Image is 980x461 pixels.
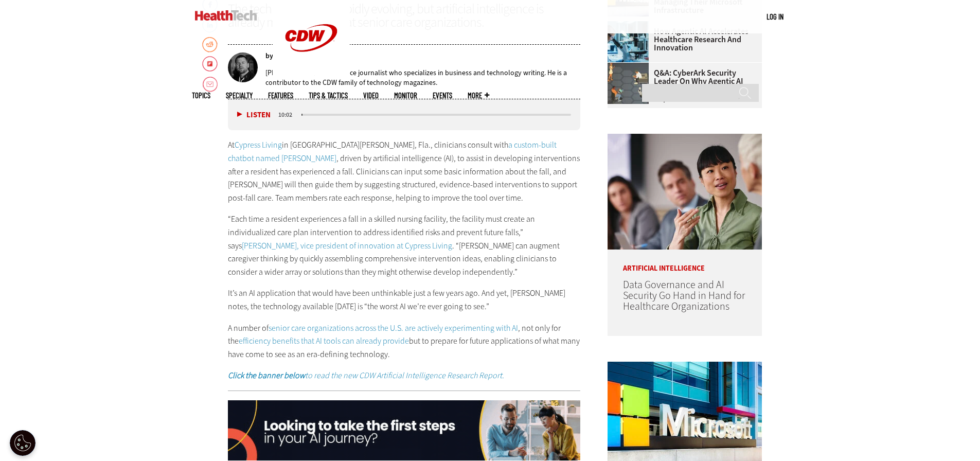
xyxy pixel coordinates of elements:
[237,111,271,119] button: Listen
[608,63,649,104] img: Group of humans and robots accessing a network
[767,11,783,22] div: User menu
[228,400,581,461] img: x-airesearch-animated-2025-click-desktop
[394,92,417,99] a: MonITor
[242,240,452,251] a: [PERSON_NAME], vice president of innovation at Cypress Living
[433,92,452,99] a: Events
[228,322,581,361] p: A number of , not only for the but to prepare for future applications of what many have come to s...
[226,92,253,99] span: Specialty
[195,10,257,21] img: Home
[309,92,348,99] a: Tips & Tactics
[767,12,783,21] a: Log in
[10,430,35,456] button: Open Preferences
[239,335,409,346] a: efficiency benefits that AI tools can already provide
[192,92,210,99] span: Topics
[277,110,300,119] div: duration
[235,139,282,150] a: Cypress Living
[623,278,745,313] a: Data Governance and AI Security Go Hand in Hand for Healthcare Organizations
[228,287,581,313] p: It’s an AI application that would have been unthinkable just a few years ago. And yet, [PERSON_NA...
[608,250,762,272] p: Artificial Intelligence
[269,323,518,333] a: senior care organizations across the U.S. are actively experimenting with AI
[10,430,35,456] div: Cookie Settings
[228,99,581,130] div: media player
[268,92,293,99] a: Features
[228,212,581,278] p: “Each time a resident experiences a fall in a skilled nursing facility, the facility must create ...
[228,370,504,381] em: to read the new CDW Artificial Intelligence Research Report.
[273,68,350,79] a: CDW
[468,92,489,99] span: More
[608,134,762,250] img: woman discusses data governance
[228,139,557,164] a: a custom-built chatbot named [PERSON_NAME]
[228,138,581,204] p: At in [GEOGRAPHIC_DATA][PERSON_NAME], Fla., clinicians consult with , driven by artificial intell...
[363,92,379,99] a: Video
[228,370,305,381] strong: Click the banner below
[228,370,504,381] a: Click the banner belowto read the new CDW Artificial Intelligence Research Report.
